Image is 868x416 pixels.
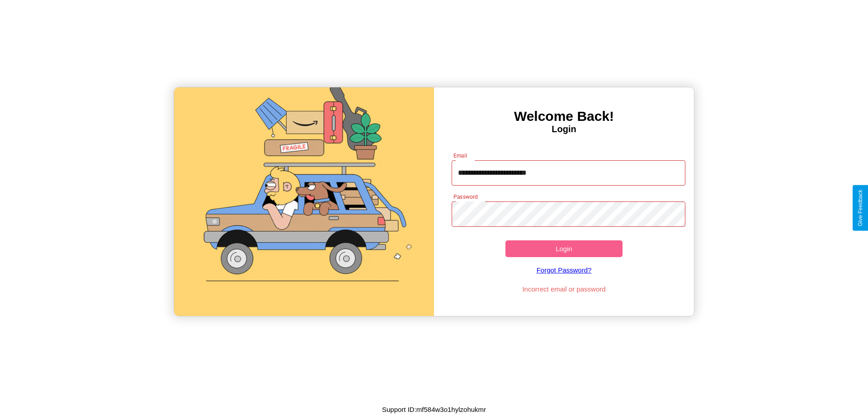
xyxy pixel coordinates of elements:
a: Forgot Password? [447,257,681,283]
button: Login [505,240,623,257]
label: Password [453,193,477,201]
h3: Welcome Back! [434,109,694,124]
label: Email [453,152,467,159]
p: Support ID: mf584w3o1hylzohukmr [382,403,486,416]
img: gif [174,87,434,316]
p: Incorrect email or password [447,283,681,295]
h4: Login [434,124,694,134]
div: Give Feedback [857,190,863,226]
